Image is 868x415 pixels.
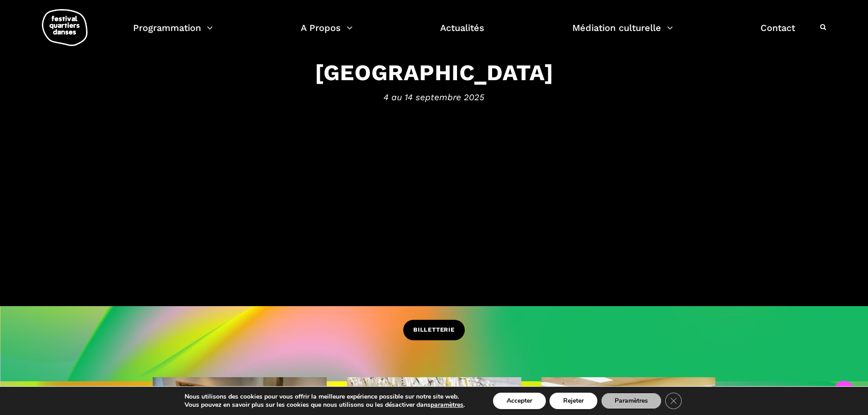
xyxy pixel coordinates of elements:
[413,325,455,335] span: BILLETTERIE
[152,90,717,104] span: 4 au 14 septembre 2025
[133,20,213,47] a: Programmation
[301,20,353,47] a: A Propos
[185,393,465,401] p: Nous utilisons des cookies pour vous offrir la meilleure expérience possible sur notre site web.
[493,393,546,409] button: Accepter
[572,20,673,47] a: Médiation culturelle
[601,393,662,409] button: Paramètres
[665,393,682,409] button: Close GDPR Cookie Banner
[185,401,465,409] p: Vous pouvez en savoir plus sur les cookies que nous utilisons ou les désactiver dans .
[152,32,717,86] h3: Festival de danse contemporaine à [GEOGRAPHIC_DATA]
[431,401,463,409] button: paramètres
[550,393,597,409] button: Rejeter
[403,320,465,340] a: BILLETTERIE
[440,20,484,47] a: Actualités
[42,9,87,46] img: logo-fqd-med
[760,20,795,47] a: Contact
